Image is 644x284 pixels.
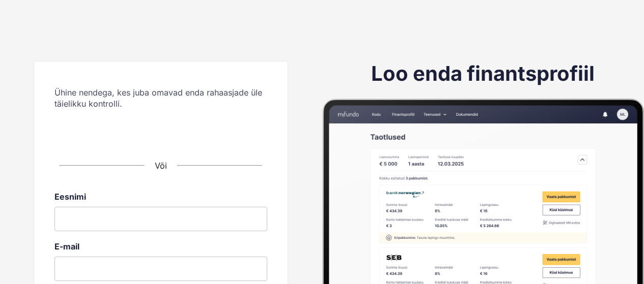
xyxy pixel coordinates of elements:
[155,161,167,171] span: Või
[54,241,267,251] label: E-mail
[371,61,595,86] h1: Loo enda finantsprofiil
[74,118,247,141] iframe: Sisselogimine Google'i nupu abil
[54,192,267,202] label: Eesnimi
[54,87,267,109] span: Ühine nendega, kes juba omavad enda rahaasjade üle täielikku kontrolli.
